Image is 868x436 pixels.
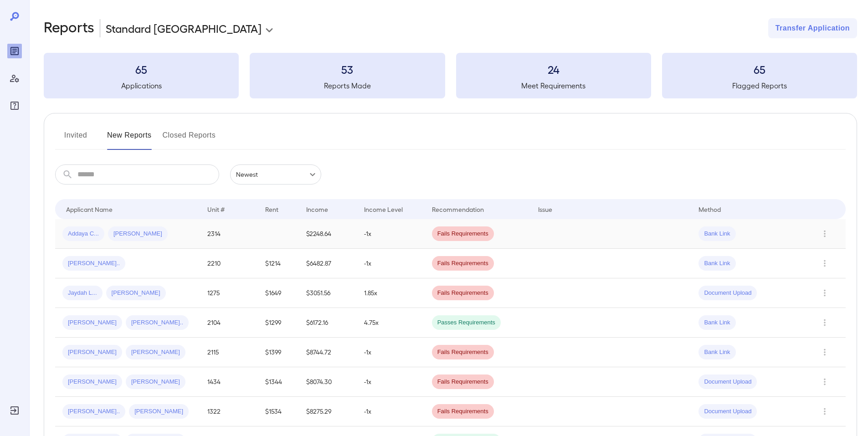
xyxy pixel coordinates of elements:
button: Row Actions [817,374,832,389]
div: Rent [265,204,280,215]
span: Document Upload [699,407,757,416]
div: FAQ [7,98,22,113]
td: $1299 [258,308,298,338]
button: Row Actions [817,226,832,241]
div: Reports [7,44,22,58]
td: 1.85x [357,278,425,308]
div: Recommendation [432,204,484,215]
span: Fails Requirements [432,407,494,416]
h3: 24 [456,62,651,77]
td: $6172.16 [299,308,357,338]
td: 2115 [200,338,258,367]
h2: Reports [44,18,94,38]
td: 2104 [200,308,258,338]
button: Invited [55,128,96,150]
span: Jaydah L... [62,289,103,298]
h5: Reports Made [250,80,445,91]
td: 4.75x [357,308,425,338]
button: Row Actions [817,286,832,300]
button: Row Actions [817,315,832,330]
td: 1434 [200,367,258,397]
div: Unit # [207,204,225,215]
h3: 65 [44,62,239,77]
td: -1x [357,397,425,426]
div: Log Out [7,403,22,418]
button: Row Actions [817,345,832,359]
button: Closed Reports [163,128,216,150]
td: -1x [357,338,425,367]
span: Addaya C... [62,230,104,238]
span: Fails Requirements [432,348,494,357]
span: Fails Requirements [432,259,494,268]
div: Newest [230,164,321,185]
div: Manage Users [7,71,22,86]
span: Passes Requirements [432,318,501,327]
td: $3051.56 [299,278,357,308]
td: $8074.30 [299,367,357,397]
span: Bank Link [699,230,735,238]
span: [PERSON_NAME] [62,348,122,357]
p: Standard [GEOGRAPHIC_DATA] [106,21,262,36]
span: Bank Link [699,259,735,268]
td: $8744.72 [299,338,357,367]
td: 2210 [200,249,258,278]
span: [PERSON_NAME].. [126,318,189,327]
span: [PERSON_NAME] [62,318,122,327]
td: -1x [357,219,425,249]
td: $1214 [258,249,298,278]
span: [PERSON_NAME].. [62,259,125,268]
span: Document Upload [699,378,757,386]
span: [PERSON_NAME] [126,378,185,386]
span: [PERSON_NAME].. [62,407,125,416]
div: Income Level [364,204,403,215]
h5: Meet Requirements [456,80,651,91]
span: Bank Link [699,318,735,327]
span: [PERSON_NAME] [62,378,122,386]
span: [PERSON_NAME] [126,348,185,357]
button: Row Actions [817,404,832,419]
h5: Applications [44,80,239,91]
td: -1x [357,249,425,278]
button: New Reports [107,128,152,150]
td: 2314 [200,219,258,249]
div: Method [699,204,721,215]
h3: 65 [662,62,857,77]
span: Fails Requirements [432,289,494,298]
td: 1322 [200,397,258,426]
div: Applicant Name [66,204,113,215]
td: 1275 [200,278,258,308]
h5: Flagged Reports [662,80,857,91]
div: Issue [538,204,553,215]
span: [PERSON_NAME] [129,407,189,416]
td: $1399 [258,338,298,367]
h3: 53 [250,62,445,77]
span: [PERSON_NAME] [108,230,168,238]
span: Document Upload [699,289,757,298]
span: Fails Requirements [432,378,494,386]
td: $8275.29 [299,397,357,426]
div: Income [306,204,328,215]
td: $1344 [258,367,298,397]
td: $1534 [258,397,298,426]
button: Row Actions [817,256,832,271]
span: [PERSON_NAME] [106,289,166,298]
span: Bank Link [699,348,735,357]
summary: 65Applications53Reports Made24Meet Requirements65Flagged Reports [44,53,857,98]
button: Transfer Application [768,18,857,38]
td: -1x [357,367,425,397]
td: $2248.64 [299,219,357,249]
td: $6482.87 [299,249,357,278]
td: $1649 [258,278,298,308]
span: Fails Requirements [432,230,494,238]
